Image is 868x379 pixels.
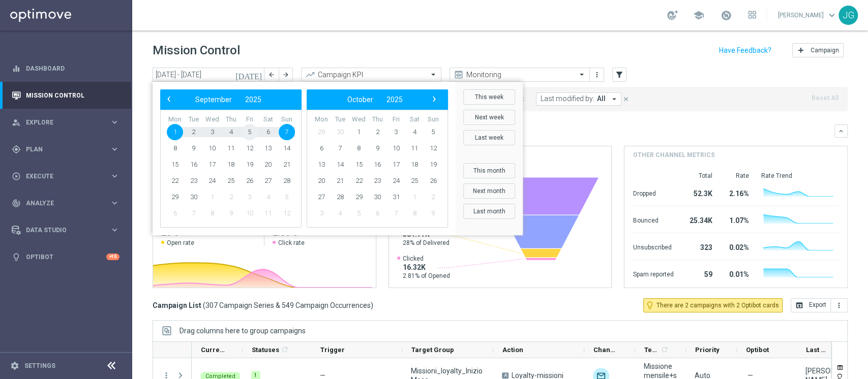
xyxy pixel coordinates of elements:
span: 9 [186,140,202,156]
div: Bounced [633,211,673,228]
span: 1 [167,124,183,140]
div: Plan [12,145,110,154]
span: Target Group [411,346,454,354]
i: keyboard_arrow_right [110,171,119,181]
div: gps_fixed Plan keyboard_arrow_right [11,145,120,153]
button: Last modified by: All arrow_drop_down [536,92,621,106]
span: October [347,96,373,104]
span: 1 [350,124,367,140]
a: Settings [24,363,55,369]
span: 20 [313,173,330,189]
span: 7 [388,205,404,222]
span: Trigger [320,346,345,354]
button: track_changes Analyze keyboard_arrow_right [11,199,120,207]
i: refresh [281,345,289,354]
span: All [597,94,606,103]
a: Dashboard [26,55,119,82]
button: lightbulb_outline There are 2 campaigns with 2 Optibot cards [643,298,783,312]
span: 6 [167,205,183,222]
span: 23 [186,173,202,189]
span: 4 [406,124,423,140]
a: [PERSON_NAME]keyboard_arrow_down [777,8,839,23]
button: equalizer Dashboard [11,65,120,73]
div: Rate [724,172,749,180]
span: Calculate column [279,344,289,355]
span: 1 [406,189,423,205]
button: close [621,93,631,105]
div: Total [685,172,712,180]
span: Last Modified By [806,346,830,354]
span: 8 [167,140,183,156]
span: Action [502,346,523,354]
span: Current Status [201,346,225,354]
div: +10 [106,254,119,260]
span: Plan [26,146,110,152]
span: 7 [332,140,348,156]
span: Data Studio [26,227,110,233]
span: 19 [425,156,441,173]
span: 4 [223,124,239,140]
button: arrow_back [264,68,279,82]
i: play_circle_outline [12,172,21,181]
button: 2025 [238,93,268,106]
span: 19 [242,156,258,173]
span: 13 [260,140,276,156]
i: arrow_forward [282,71,289,78]
span: Open rate [167,239,194,247]
button: September [189,93,238,106]
button: › [427,93,440,106]
a: Mission Control [26,82,119,109]
th: weekday [349,115,368,124]
span: Click rate [278,239,305,247]
div: Mission Control [12,82,119,109]
span: 18 [406,156,423,173]
i: keyboard_arrow_right [110,144,119,154]
th: weekday [259,115,278,124]
div: 323 [685,238,712,255]
div: person_search Explore keyboard_arrow_right [11,118,120,127]
button: filter_alt [612,68,626,82]
ng-select: Monitoring [450,68,590,82]
button: Data Studio keyboard_arrow_right [11,226,120,234]
th: weekday [405,115,424,124]
button: Next month [463,183,515,199]
button: keyboard_arrow_down [834,124,848,138]
div: Explore [12,118,110,127]
h3: Campaign List [153,301,373,310]
button: This month [463,163,515,178]
span: 26 [242,173,258,189]
h1: Mission Control [153,43,240,58]
span: 7 [186,205,202,222]
span: 2 [369,124,385,140]
i: more_vert [593,71,601,79]
span: 2.81% of Opened [403,272,450,280]
span: 9 [425,205,441,222]
i: arrow_back [268,71,275,78]
span: 28% of Delivered [403,239,450,247]
span: 27 [313,189,330,205]
button: more_vert [831,298,848,312]
span: Priority [695,346,720,354]
span: 22 [350,173,367,189]
span: Statuses [252,346,279,354]
i: trending_up [305,70,315,80]
span: 2 [186,124,202,140]
span: 9 [369,140,385,156]
th: weekday [240,115,259,124]
span: 25 [223,173,239,189]
span: ‹ [162,92,175,106]
th: weekday [424,115,442,124]
i: keyboard_arrow_right [110,117,119,127]
i: refresh [661,345,669,354]
span: 18 [223,156,239,173]
button: Next week [463,110,515,125]
i: arrow_drop_down [610,94,619,104]
span: 16 [369,156,385,173]
span: 2 [425,189,441,205]
div: Rate Trend [761,172,839,180]
span: 17 [388,156,404,173]
div: Dashboard [12,55,119,82]
div: lightbulb Optibot +10 [11,253,120,261]
input: Have Feedback? [719,47,771,54]
bs-daterangepicker-container: calendar [153,82,523,235]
